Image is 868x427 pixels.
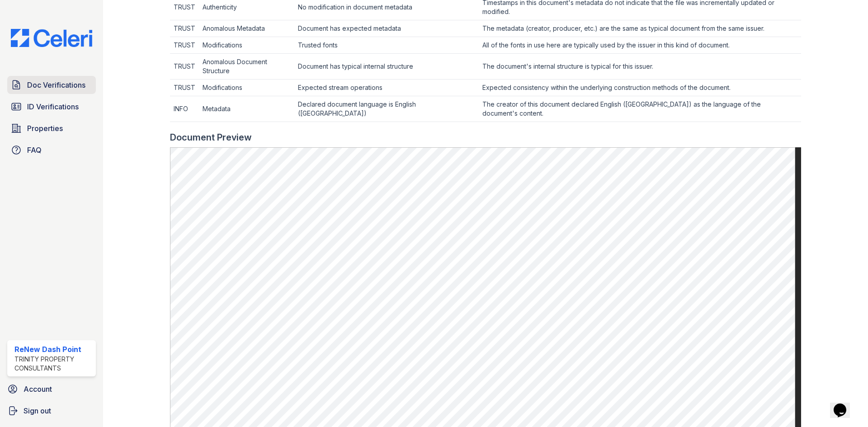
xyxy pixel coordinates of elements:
div: ReNew Dash Point [14,344,92,355]
td: The document's internal structure is typical for this issuer. [479,54,801,80]
td: Modifications [199,80,295,96]
a: Sign out [4,402,99,420]
a: Account [4,380,99,398]
span: Properties [27,123,63,134]
td: Anomalous Document Structure [199,54,295,80]
td: Trusted fonts [294,37,478,54]
td: Anomalous Metadata [199,20,295,37]
a: FAQ [7,141,96,159]
span: ID Verifications [27,101,79,112]
td: The creator of this document declared English ([GEOGRAPHIC_DATA]) as the language of the document... [479,96,801,122]
td: TRUST [170,80,199,96]
div: Document Preview [170,131,252,144]
td: Expected consistency within the underlying construction methods of the document. [479,80,801,96]
td: Declared document language is English ([GEOGRAPHIC_DATA]) [294,96,478,122]
td: TRUST [170,37,199,54]
td: Metadata [199,96,295,122]
td: Modifications [199,37,295,54]
td: Document has expected metadata [294,20,478,37]
td: All of the fonts in use here are typically used by the issuer in this kind of document. [479,37,801,54]
td: TRUST [170,20,199,37]
span: FAQ [27,145,42,155]
span: Doc Verifications [27,80,85,90]
span: Account [24,384,52,394]
iframe: chat widget [830,391,859,418]
a: Properties [7,119,96,137]
div: Trinity Property Consultants [14,355,92,373]
td: The metadata (creator, producer, etc.) are the same as typical document from the same issuer. [479,20,801,37]
a: Doc Verifications [7,76,96,94]
img: CE_Logo_Blue-a8612792a0a2168367f1c8372b55b34899dd931a85d93a1a3d3e32e68fde9ad4.png [4,29,99,47]
td: Expected stream operations [294,80,478,96]
td: INFO [170,96,199,122]
td: TRUST [170,54,199,80]
td: Document has typical internal structure [294,54,478,80]
a: ID Verifications [7,98,96,116]
span: Sign out [24,405,51,416]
